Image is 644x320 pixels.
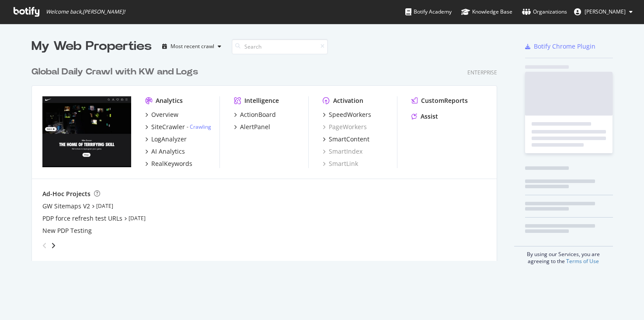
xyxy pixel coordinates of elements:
[534,42,595,51] div: Botify Chrome Plugin
[232,39,328,54] input: Search
[405,7,452,16] div: Botify Academy
[566,257,599,265] a: Terms of Use
[323,147,362,156] a: SmartIndex
[159,39,225,53] button: Most recent crawl
[31,66,202,78] a: Global Daily Crawl with KW and Logs
[421,112,438,121] div: Assist
[329,135,369,144] div: SmartContent
[31,38,152,55] div: My Web Properties
[244,96,279,105] div: Intelligence
[151,123,185,131] div: SiteCrawler
[525,42,595,51] a: Botify Chrome Plugin
[42,190,91,198] div: Ad-Hoc Projects
[50,241,56,250] div: angle-right
[467,69,497,76] div: Enterprise
[145,123,211,131] a: SiteCrawler- Crawling
[171,44,214,49] div: Most recent crawl
[151,110,178,119] div: Overview
[333,96,363,105] div: Activation
[323,123,367,131] a: PageWorkers
[187,123,211,130] div: -
[46,8,125,15] span: Welcome back, [PERSON_NAME] !
[151,147,185,156] div: AI Analytics
[514,246,613,265] div: By using our Services, you are agreeing to the
[145,147,185,156] a: AI Analytics
[145,110,178,119] a: Overview
[323,159,358,168] a: SmartLink
[42,202,90,211] a: GW Sitemaps V2
[234,110,276,119] a: ActionBoard
[240,110,276,119] div: ActionBoard
[39,239,50,253] div: angle-left
[522,7,567,16] div: Organizations
[411,96,468,105] a: CustomReports
[129,215,146,222] a: [DATE]
[42,96,131,167] img: nike.com
[585,8,626,15] span: Michael Follett
[240,123,270,131] div: AlertPanel
[411,112,438,121] a: Assist
[156,96,183,105] div: Analytics
[329,110,371,119] div: SpeedWorkers
[42,226,92,235] a: New PDP Testing
[190,123,211,130] a: Crawling
[234,123,270,131] a: AlertPanel
[96,202,113,210] a: [DATE]
[323,110,371,119] a: SpeedWorkers
[323,135,369,144] a: SmartContent
[42,214,122,223] a: PDP force refresh test URLs
[145,159,192,168] a: RealKeywords
[31,66,198,78] div: Global Daily Crawl with KW and Logs
[145,135,187,144] a: LogAnalyzer
[461,7,512,16] div: Knowledge Base
[151,159,192,168] div: RealKeywords
[151,135,187,144] div: LogAnalyzer
[567,5,640,19] button: [PERSON_NAME]
[421,96,468,105] div: CustomReports
[31,55,504,261] div: grid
